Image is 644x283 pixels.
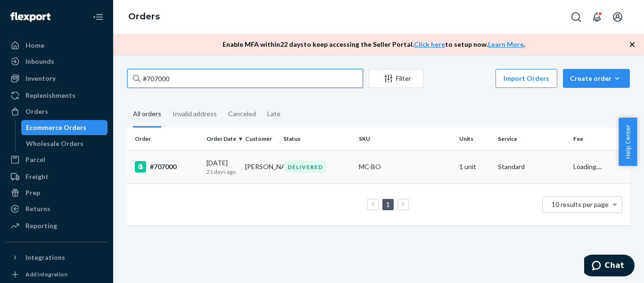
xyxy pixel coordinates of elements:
div: Freight [25,172,49,181]
div: #707000 [135,161,199,172]
a: Reporting [6,218,107,233]
div: Inbounds [25,57,54,66]
div: Customer [245,135,276,143]
input: Search orders [127,69,363,88]
ol: breadcrumbs [121,3,167,31]
button: Filter [369,69,423,88]
button: Open Search Box [567,8,586,26]
a: Learn More [488,40,524,48]
div: Late [267,102,281,126]
div: Reporting [25,221,57,231]
th: SKU [355,128,455,150]
button: Integrations [6,250,107,265]
a: Freight [6,169,107,184]
a: Prep [6,185,107,200]
a: Inbounds [6,54,107,69]
iframe: Opens a widget where you can chat to one of our agents [584,255,635,278]
div: Add Integration [25,270,67,278]
a: Parcel [6,152,107,167]
div: Returns [25,204,50,214]
div: Canceled [228,102,256,126]
th: Service [494,128,570,150]
th: Fee [570,128,630,150]
div: Orders [25,107,48,116]
a: Replenishments [6,88,107,103]
p: Standard [498,162,566,172]
div: Parcel [25,155,45,164]
div: Replenishments [25,91,75,100]
a: Orders [6,104,107,119]
div: Filter [369,74,423,83]
span: 10 results per page [552,200,609,208]
div: All orders [133,102,161,128]
p: 21 days ago [206,168,238,176]
a: Orders [128,11,160,22]
a: Wholesale Orders [21,136,108,151]
div: [DATE] [206,158,238,176]
button: Help Center [619,118,637,166]
th: Order Date [203,128,241,150]
button: Open account menu [608,8,627,26]
img: Flexport logo [10,12,50,22]
a: Click here [414,40,445,48]
div: Ecommerce Orders [26,123,86,132]
td: 1 unit [455,150,494,183]
th: Order [127,128,203,150]
div: Wholesale Orders [26,139,83,148]
div: Prep [25,188,40,197]
a: Ecommerce Orders [21,120,108,135]
td: [PERSON_NAME] [241,150,280,183]
div: Create order [570,74,623,83]
td: Loading.... [570,150,630,183]
th: Status [280,128,355,150]
th: Units [455,128,494,150]
a: Inventory [6,71,107,86]
div: DELIVERED [283,161,327,173]
div: MC-BO [359,162,452,172]
a: Add Integration [6,269,107,280]
div: Home [25,41,44,50]
a: Page 1 is your current page [384,200,392,208]
a: Returns [6,201,107,216]
a: Home [6,38,107,53]
button: Import Orders [495,69,557,88]
p: Enable MFA within 22 days to keep accessing the Seller Portal. to setup now. . [223,40,525,49]
div: Inventory [25,74,56,83]
div: Invalid address [173,102,217,126]
button: Open notifications [587,8,606,26]
button: Close Navigation [89,8,107,26]
div: Integrations [25,253,65,262]
button: Create order [563,69,630,88]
